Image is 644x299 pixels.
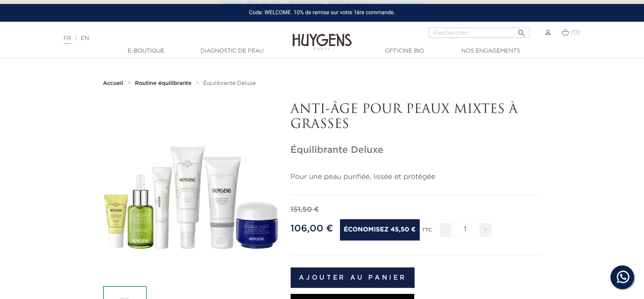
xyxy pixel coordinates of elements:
[440,223,451,237] span: -
[193,47,272,55] a: Diagnostic de peau
[571,30,580,35] span: (0)
[365,47,444,55] a: Officine Bio
[453,222,477,236] input: Quantité
[291,267,415,288] button: Ajouter au panier
[451,47,530,55] a: Nos engagements
[340,219,420,241] span: Économisez 45,50 €
[64,36,71,44] a: FR
[429,28,529,38] input: Rechercher
[103,80,125,87] a: Accueil
[203,80,255,87] a: Équilibrante Deluxe
[293,21,352,51] img: Huygens
[517,26,526,36] i: 
[107,47,186,55] a: E-Boutique
[135,81,192,86] strong: Routine équilibrante
[291,206,319,213] span: 151,50 €
[291,145,541,156] h1: Équilibrante Deluxe
[135,80,193,87] a: Routine équilibrante
[60,34,263,43] div: |
[291,172,541,182] p: Pour une peau purifiée, lissée et protégée
[479,223,492,237] span: +
[203,81,255,86] span: Équilibrante Deluxe
[103,81,124,86] strong: Accueil
[514,25,529,36] button: 
[291,102,541,133] p: ANTI-ÂGE POUR PEAUX MIXTES À GRASSES
[81,36,89,41] a: EN
[291,224,333,233] span: 106,00 €
[422,222,432,243] div: TTC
